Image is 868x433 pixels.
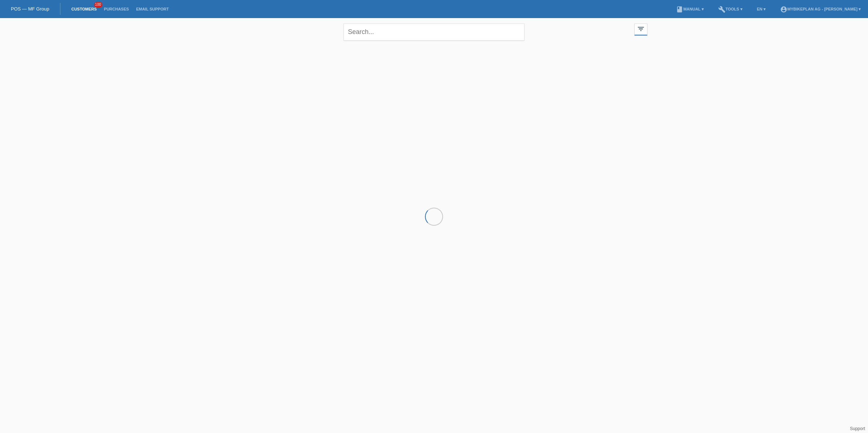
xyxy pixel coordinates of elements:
a: EN ▾ [753,7,769,11]
a: Support [850,426,865,431]
i: book [676,6,683,13]
a: bookManual ▾ [672,7,707,11]
span: 100 [94,2,103,8]
input: Search... [344,24,524,41]
a: POS — MF Group [11,6,49,12]
i: filter_list [637,25,645,33]
i: build [718,6,726,13]
a: Email Support [132,7,172,11]
i: account_circle [780,6,787,13]
a: account_circleMybikeplan AG - [PERSON_NAME] ▾ [776,7,864,11]
a: Customers [68,7,100,11]
a: Purchases [100,7,132,11]
a: buildTools ▾ [715,7,746,11]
